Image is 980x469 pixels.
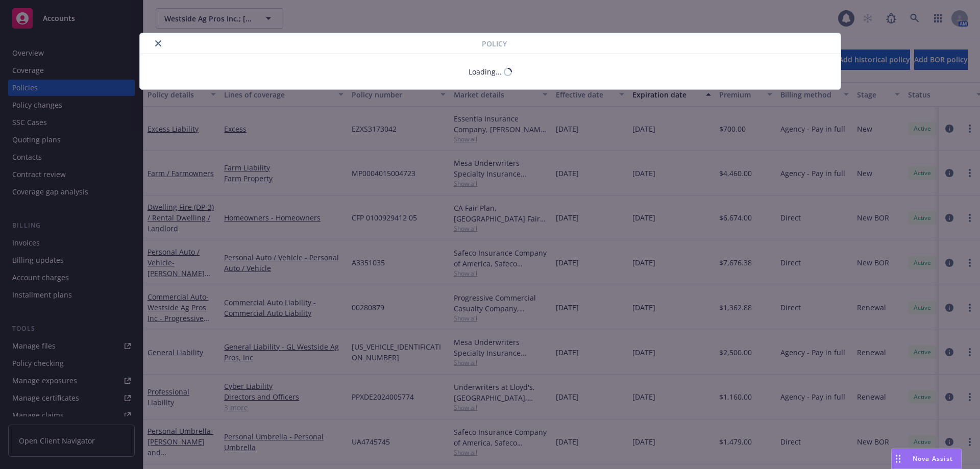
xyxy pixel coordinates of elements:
span: Policy [482,38,507,49]
button: Nova Assist [891,449,962,469]
span: Nova Assist [913,454,953,463]
div: Drag to move [892,449,904,468]
button: close [152,37,164,50]
div: Loading... [469,66,502,77]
